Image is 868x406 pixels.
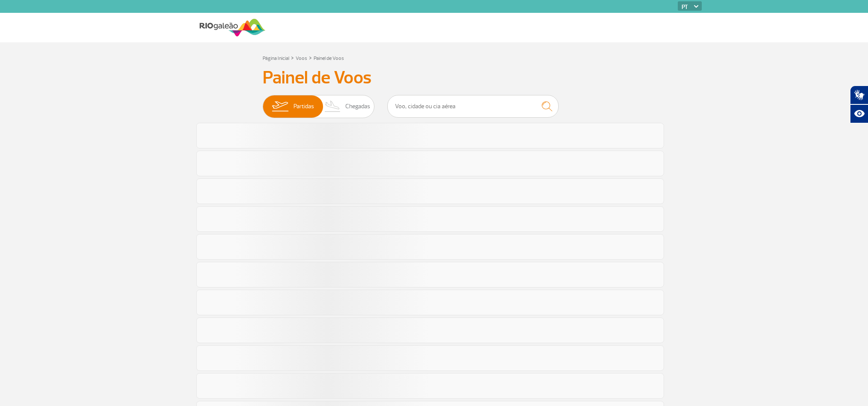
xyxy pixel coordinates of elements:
[293,95,314,118] span: Partidas
[309,53,312,62] a: >
[266,95,293,118] img: slider-embarque
[387,95,559,118] input: Voo, cidade ou cia aérea
[291,53,294,62] a: >
[345,95,370,118] span: Chegadas
[263,55,289,62] a: Página Inicial
[850,86,868,123] div: Plugin de acessibilidade da Hand Talk.
[320,95,345,118] img: slider-desembarque
[850,104,868,123] button: Abrir recursos assistivos.
[296,55,307,62] a: Voos
[314,55,344,62] a: Painel de Voos
[263,67,605,89] h3: Painel de Voos
[850,86,868,104] button: Abrir tradutor de língua de sinais.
